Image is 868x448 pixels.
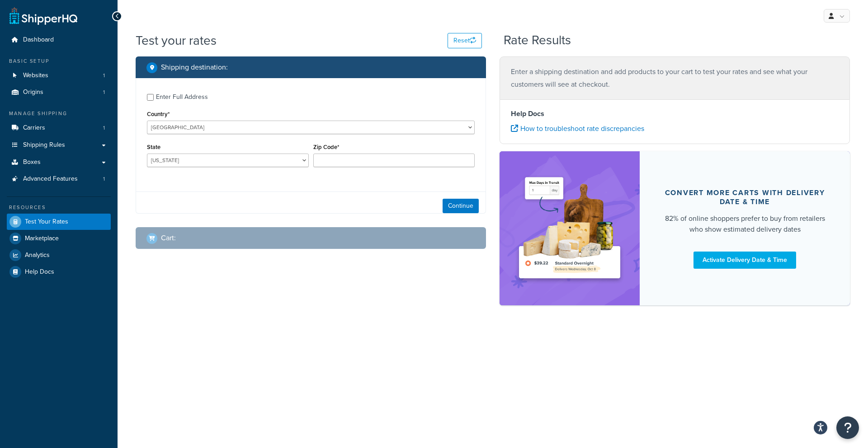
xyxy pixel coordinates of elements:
a: Advanced Features1 [7,171,111,187]
input: Enter Full Address [147,94,154,101]
p: Enter a shipping destination and add products to your cart to test your rates and see what your c... [511,65,839,91]
label: State [147,144,160,150]
span: Help Docs [25,268,54,276]
span: Boxes [23,159,41,166]
h2: Shipping destination : [161,63,228,71]
a: Boxes [7,154,111,171]
span: Origins [23,89,43,96]
span: 1 [103,89,105,96]
h2: Cart : [161,234,176,242]
a: Marketplace [7,230,111,247]
span: Websites [23,72,48,79]
div: Enter Full Address [156,91,208,103]
span: Analytics [25,252,50,259]
a: Analytics [7,247,111,263]
a: Carriers1 [7,120,111,136]
span: Test Your Rates [25,218,68,226]
span: 1 [103,72,105,79]
img: feature-image-ddt-36eae7f7280da8017bfb280eaccd9c446f90b1fe08728e4019434db127062ab4.png [513,165,626,292]
span: Advanced Features [23,175,78,183]
button: Continue [443,199,479,213]
li: Websites [7,67,111,84]
span: Shipping Rules [23,141,65,149]
a: Activate Delivery Date & Time [693,252,796,269]
a: Help Docs [7,264,111,280]
div: Resources [7,204,111,211]
button: Reset [448,33,482,48]
h4: Help Docs [511,108,839,119]
a: Test Your Rates [7,214,111,230]
a: Websites1 [7,67,111,84]
span: Marketplace [25,235,59,243]
button: Open Resource Center [836,416,859,439]
span: Carriers [23,124,45,132]
span: 1 [103,175,105,183]
div: Manage Shipping [7,110,111,117]
div: Convert more carts with delivery date & time [661,188,828,206]
li: Carriers [7,120,111,136]
div: 82% of online shoppers prefer to buy from retailers who show estimated delivery dates [661,213,828,235]
li: Origins [7,84,111,101]
a: Origins1 [7,84,111,101]
li: Advanced Features [7,171,111,187]
span: 1 [103,124,105,132]
a: Shipping Rules [7,137,111,154]
label: Zip Code* [313,144,339,150]
span: Dashboard [23,36,54,44]
h1: Test your rates [136,32,217,49]
a: How to troubleshoot rate discrepancies [511,123,644,134]
h2: Rate Results [504,33,571,47]
a: Dashboard [7,32,111,48]
div: Basic Setup [7,57,111,65]
label: Country* [147,111,170,117]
